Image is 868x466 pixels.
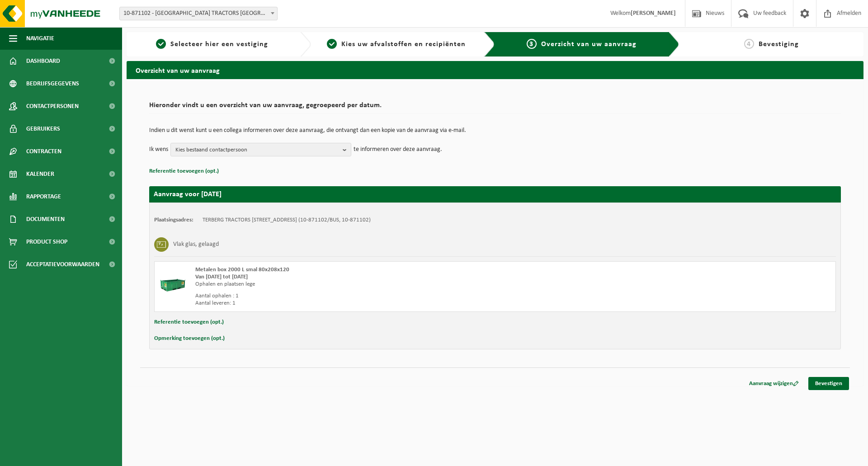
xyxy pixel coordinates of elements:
strong: Van [DATE] tot [DATE] [195,274,248,280]
span: Navigatie [26,27,54,50]
button: Referentie toevoegen (opt.) [149,165,219,177]
img: PB-MB-2000-MET-GN-01.png [159,266,186,293]
span: 2 [327,39,337,49]
td: TERBERG TRACTORS [STREET_ADDRESS] (10-871102/BUS, 10-871102) [203,217,371,224]
span: Kies bestaand contactpersoon [175,143,339,157]
span: 3 [527,39,537,49]
div: Ophalen en plaatsen lege [195,281,531,288]
span: Overzicht van uw aanvraag [541,41,637,48]
h2: Overzicht van uw aanvraag [127,61,863,79]
a: 2Kies uw afvalstoffen en recipiënten [316,39,477,50]
span: Product Shop [26,231,67,253]
span: Bedrijfsgegevens [26,72,79,95]
button: Opmerking toevoegen (opt.) [154,333,225,344]
span: Contracten [26,140,61,163]
p: Indien u dit wenst kunt u een collega informeren over deze aanvraag, die ontvangt dan een kopie v... [149,127,841,134]
span: 10-871102 - TERBERG TRACTORS BELGIUM - DESTELDONK [120,7,277,20]
span: Selecteer hier een vestiging [170,41,268,48]
span: Kalender [26,163,54,185]
span: Acceptatievoorwaarden [26,253,99,276]
span: Dashboard [26,50,60,72]
button: Kies bestaand contactpersoon [170,143,351,156]
span: Gebruikers [26,118,60,140]
span: Documenten [26,208,65,231]
span: Metalen box 2000 L smal 80x208x120 [195,267,289,273]
a: Bevestigen [808,377,849,390]
span: 10-871102 - TERBERG TRACTORS BELGIUM - DESTELDONK [119,7,278,20]
span: Rapportage [26,185,61,208]
span: Bevestiging [759,41,799,48]
a: 1Selecteer hier een vestiging [131,39,293,50]
button: Referentie toevoegen (opt.) [154,316,224,328]
span: 4 [744,39,754,49]
span: 1 [156,39,166,49]
strong: [PERSON_NAME] [631,10,676,17]
strong: Plaatsingsadres: [154,217,193,223]
strong: Aanvraag voor [DATE] [154,191,222,198]
a: Aanvraag wijzigen [742,377,806,390]
h2: Hieronder vindt u een overzicht van uw aanvraag, gegroepeerd per datum. [149,102,841,114]
p: Ik wens [149,143,168,156]
span: Kies uw afvalstoffen en recipiënten [341,41,466,48]
div: Aantal leveren: 1 [195,300,531,307]
p: te informeren over deze aanvraag. [354,143,442,156]
h3: Vlak glas, gelaagd [173,237,219,252]
div: Aantal ophalen : 1 [195,292,531,300]
span: Contactpersonen [26,95,79,118]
